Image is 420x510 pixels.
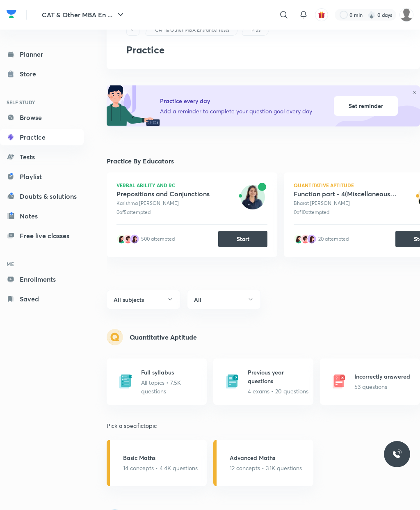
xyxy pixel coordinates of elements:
[354,372,410,381] h5: Incorrectly answered
[248,368,308,385] h5: Previous year questions
[107,329,123,345] img: syllabus
[141,378,202,395] p: All topics • 7.5K questions
[123,453,198,462] h5: Basic Maths
[116,372,135,391] img: full syllabus
[315,8,328,21] button: avatar
[354,382,410,391] p: 53 questions
[251,26,260,34] p: Plus
[218,231,267,247] button: Start
[130,334,197,340] h4: Quantitative Aptitude
[300,234,310,244] img: avatar
[154,26,231,34] a: CAT & Other MBA Entrance Tests
[116,190,210,198] div: Prepositions and Conjunctions
[230,453,302,462] h5: Advanced Maths
[367,11,376,19] img: streak
[160,107,312,115] p: Add a reminder to complete your question goal every day
[334,96,398,116] div: Set reminder
[116,183,210,188] span: Verbal Ability and RC
[330,372,348,391] img: incorrectly answered
[37,7,130,23] button: CAT & Other MBA En ...
[223,372,241,391] img: previous year questions
[318,11,325,18] img: avatar
[107,290,180,309] button: All subjects
[230,464,302,472] p: 12 concepts • 3.1K questions
[141,368,202,377] h5: Full syllabus
[141,235,175,243] div: 500 attempted
[392,449,402,459] img: ttu
[250,26,262,34] a: Plus
[130,234,139,244] img: avatar
[294,183,409,188] span: Quantitative Aptitude
[399,8,413,22] img: Samruddhi
[107,158,420,164] h4: Practice By Educators
[123,234,133,244] img: avatar
[318,235,349,243] div: 20 attempted
[20,69,41,79] div: Store
[116,200,210,207] div: Karishma [PERSON_NAME]
[240,185,265,209] img: avatar
[123,464,198,472] p: 14 concepts • 4.4K questions
[294,209,409,216] div: 0 of 10 attempted
[155,26,229,34] p: CAT & Other MBA Entrance Tests
[294,200,409,207] div: Bharat [PERSON_NAME]
[126,44,400,56] h2: Practice
[294,234,304,244] img: avatar
[248,387,308,395] p: 4 exams • 20 questions
[116,209,210,216] div: 0 of 5 attempted
[187,290,261,309] button: All
[107,421,420,430] h5: Pick a specific topic
[7,8,16,20] img: Company Logo
[116,234,126,244] img: avatar
[160,96,312,105] h5: Practice every day
[307,234,317,244] img: avatar
[7,8,16,22] a: Company Logo
[294,190,409,198] div: Function part - 4(Miscellaneous concept)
